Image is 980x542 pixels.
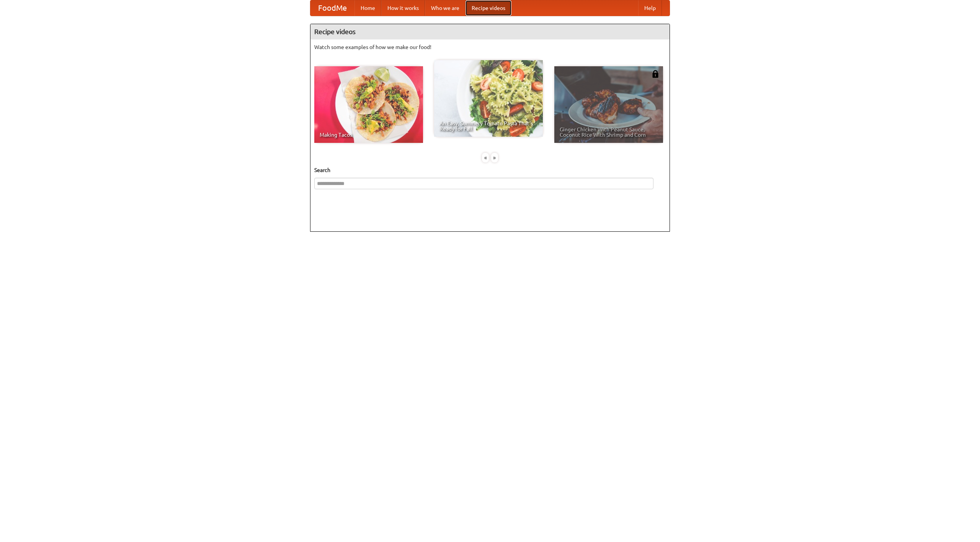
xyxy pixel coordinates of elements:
a: Recipe videos [465,0,511,16]
a: Home [354,0,381,16]
a: Help [638,0,662,16]
p: Watch some examples of how we make our food! [314,43,666,51]
span: Making Tacos [320,132,418,138]
div: « [482,153,489,162]
a: An Easy, Summery Tomato Pasta That's Ready for Fall [434,60,543,137]
a: How it works [381,0,425,16]
div: » [491,153,498,162]
a: Who we are [425,0,465,16]
h4: Recipe videos [310,24,670,39]
a: FoodMe [310,0,354,16]
img: 483408.png [652,70,659,78]
h5: Search [314,166,666,174]
span: An Easy, Summery Tomato Pasta That's Ready for Fall [439,121,537,131]
a: Making Tacos [314,66,423,143]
